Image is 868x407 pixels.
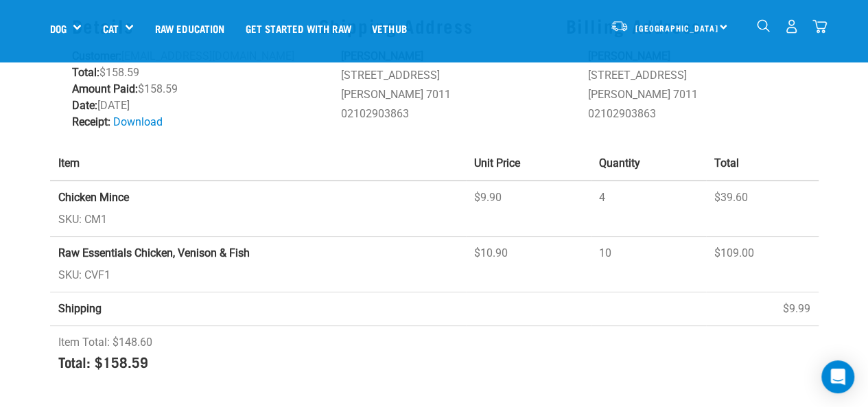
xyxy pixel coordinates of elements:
th: Item [50,147,466,181]
strong: Receipt: [72,115,110,128]
div: [EMAIL_ADDRESS][DOMAIN_NAME] $158.59 $158.59 [DATE] [64,7,311,139]
li: [STREET_ADDRESS] [340,67,549,84]
strong: Raw Essentials Chicken, Venison & Fish [58,246,250,259]
th: Total [706,147,819,181]
a: Dog [50,21,67,36]
div: Open Intercom Messenger [821,360,854,393]
td: $39.60 [706,181,819,237]
td: 4 [591,181,706,237]
img: home-icon@2x.png [812,19,827,34]
a: Vethub [362,1,417,56]
a: Cat [102,21,118,36]
img: user.png [784,19,799,34]
th: Unit Price [466,147,591,181]
strong: Amount Paid: [72,82,138,95]
a: Raw Education [144,1,235,56]
li: [PERSON_NAME] 7011 [340,86,549,103]
strong: Shipping [58,302,102,315]
li: 02102903863 [587,106,796,122]
li: [PERSON_NAME] 7011 [587,86,796,103]
td: $109.00 [706,237,819,292]
strong: Chicken Mince [58,191,129,204]
strong: Total: [72,66,99,79]
td: Item Total: $148.60 [50,326,819,387]
td: $9.90 [466,181,591,237]
td: SKU: CM1 [50,181,466,237]
td: $9.99 [706,292,819,326]
li: [STREET_ADDRESS] [587,67,796,84]
a: Get started with Raw [235,1,362,56]
td: SKU: CVF1 [50,237,466,292]
a: Download [113,115,163,128]
th: Quantity [591,147,706,181]
td: $10.90 [466,237,591,292]
span: [GEOGRAPHIC_DATA] [635,25,718,30]
strong: Date: [72,99,97,112]
h4: Total: $158.59 [58,353,810,369]
td: 10 [591,237,706,292]
img: home-icon-1@2x.png [757,19,770,32]
img: van-moving.png [610,20,629,32]
li: 02102903863 [340,106,549,122]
